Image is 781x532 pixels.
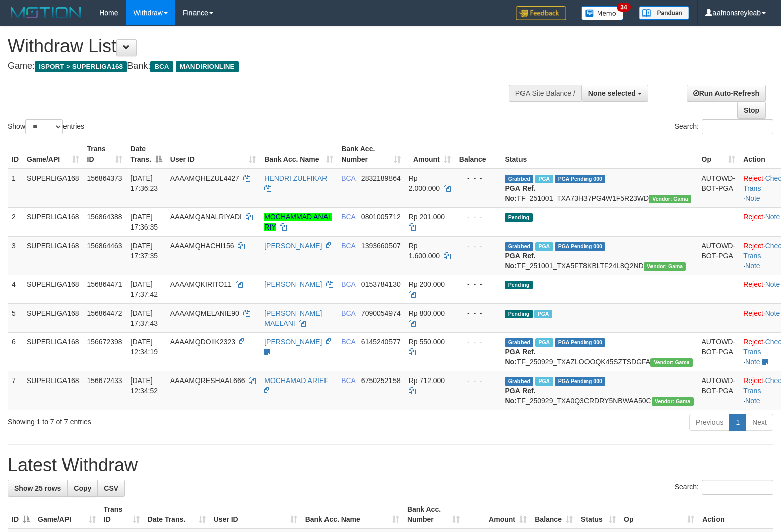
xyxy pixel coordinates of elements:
[170,309,239,317] span: AAAAMQMELANIE90
[8,140,23,169] th: ID
[743,309,763,317] a: Reject
[501,169,697,208] td: TF_251001_TXA73H37PG4W1F5R23WD
[264,242,322,250] a: [PERSON_NAME]
[361,213,401,221] span: Copy 0801005712 to clipboard
[87,213,122,221] span: 156864388
[23,236,83,275] td: SUPERLIGA168
[745,262,760,270] a: Note
[555,175,605,183] span: PGA Pending
[403,500,464,529] th: Bank Acc. Number: activate to sort column ascending
[765,280,780,288] a: Note
[8,36,510,56] h1: Withdraw List
[8,371,23,410] td: 7
[459,279,497,289] div: - - -
[505,348,535,366] b: PGA Ref. No:
[746,414,773,431] a: Next
[765,309,780,317] a: Note
[650,358,693,367] span: Vendor URL: https://trx31.1velocity.biz
[743,280,763,288] a: Reject
[505,387,535,405] b: PGA Ref. No:
[150,61,173,72] span: BCA
[8,236,23,275] td: 3
[689,414,730,431] a: Previous
[260,140,337,169] th: Bank Acc. Name: activate to sort column ascending
[743,376,763,385] a: Reject
[501,140,697,169] th: Status
[361,242,401,250] span: Copy 1393660507 to clipboard
[361,174,401,182] span: Copy 2832189864 to clipboard
[361,309,401,317] span: Copy 7090054974 to clipboard
[743,174,763,182] a: Reject
[264,338,322,346] a: [PERSON_NAME]
[509,85,581,102] div: PGA Site Balance /
[87,309,122,317] span: 156864472
[555,338,605,347] span: PGA Pending
[144,500,210,529] th: Date Trans.: activate to sort column ascending
[87,338,122,346] span: 156672398
[35,61,127,72] span: ISPORT > SUPERLIGA168
[170,242,234,250] span: AAAAMQHACHI156
[745,358,760,366] a: Note
[25,119,63,134] select: Showentries
[534,310,552,318] span: Marked by aafsoycanthlai
[765,213,780,221] a: Note
[8,169,23,208] td: 1
[104,484,118,492] span: CSV
[687,85,766,102] a: Run Auto-Refresh
[264,280,322,288] a: [PERSON_NAME]
[8,5,84,20] img: MOTION_logo.png
[23,332,83,371] td: SUPERLIGA168
[131,213,158,231] span: [DATE] 17:36:35
[505,252,535,270] b: PGA Ref. No:
[170,376,245,385] span: AAAAMQRESHAAL666
[702,480,773,495] input: Search:
[23,140,83,169] th: Game/API: activate to sort column ascending
[698,140,740,169] th: Op: activate to sort column ascending
[698,169,740,208] td: AUTOWD-BOT-PGA
[8,275,23,303] td: 4
[588,89,636,97] span: None selected
[341,174,355,182] span: BCA
[264,309,322,327] a: [PERSON_NAME] MAELANI
[737,102,766,119] a: Stop
[131,309,158,327] span: [DATE] 17:37:43
[675,119,773,134] label: Search:
[264,376,329,385] a: MOCHAMAD ARIEF
[729,414,746,431] a: 1
[505,184,535,202] b: PGA Ref. No:
[34,500,100,529] th: Game/API: activate to sort column ascending
[74,484,91,492] span: Copy
[341,213,355,221] span: BCA
[131,338,158,356] span: [DATE] 12:34:19
[264,213,332,231] a: MOCHAMMAD ANAL RIY
[555,377,605,386] span: PGA Pending
[83,140,126,169] th: Trans ID: activate to sort column ascending
[131,174,158,192] span: [DATE] 17:36:23
[87,376,122,385] span: 156672433
[455,140,501,169] th: Balance
[743,213,763,221] a: Reject
[8,119,84,134] label: Show entries
[617,3,630,12] span: 34
[301,500,403,529] th: Bank Acc. Name: activate to sort column ascending
[516,6,566,20] img: Feedback.jpg
[8,455,773,475] h1: Latest Withdraw
[8,480,68,497] a: Show 25 rows
[170,338,235,346] span: AAAAMQDOIIK2323
[535,377,553,386] span: Marked by aafsoycanthlai
[459,241,497,251] div: - - -
[337,140,405,169] th: Bank Acc. Number: activate to sort column ascending
[87,174,122,182] span: 156864373
[409,280,445,288] span: Rp 200.000
[341,376,355,385] span: BCA
[405,140,455,169] th: Amount: activate to sort column ascending
[531,500,577,529] th: Balance: activate to sort column ascending
[87,280,122,288] span: 156864471
[170,213,242,221] span: AAAAMQANALRIYADI
[409,213,445,221] span: Rp 201.000
[341,309,355,317] span: BCA
[67,480,98,497] a: Copy
[577,500,620,529] th: Status: activate to sort column ascending
[745,194,760,202] a: Note
[341,280,355,288] span: BCA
